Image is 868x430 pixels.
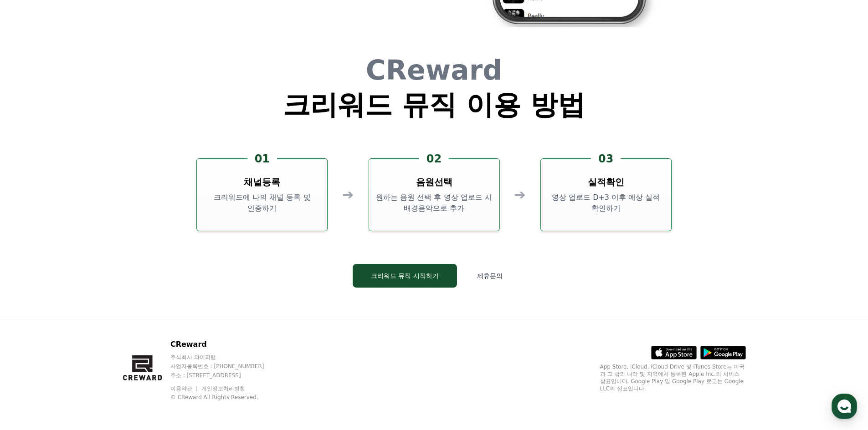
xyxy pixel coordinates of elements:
[170,354,282,361] p: 주식회사 와이피랩
[283,91,585,118] h1: 크리워드 뮤직 이용 방법
[170,372,282,379] p: 주소 : [STREET_ADDRESS]
[170,339,282,350] p: CReward
[514,187,526,203] div: ➔
[244,176,280,188] h3: 채널등록
[170,394,282,401] p: © CReward All Rights Reserved.
[247,152,277,166] div: 01
[60,288,118,311] a: 대화
[600,363,746,392] p: App Store, iCloud, iCloud Drive 및 iTunes Store는 미국과 그 밖의 나라 및 지역에서 등록된 Apple Inc.의 서비스 상표입니다. Goo...
[29,302,34,309] span: 홈
[170,363,282,370] p: 사업자등록번호 : [PHONE_NUMBER]
[118,288,175,311] a: 설정
[373,192,496,214] p: 원하는 음원 선택 후 영상 업로드 시 배경음악으로 추가
[588,176,624,188] h3: 실적확인
[342,187,354,203] div: ➔
[83,303,94,310] span: 대화
[141,302,152,309] span: 설정
[591,152,621,166] div: 03
[544,192,668,214] p: 영상 업로드 D+3 이후 예상 실적 확인하기
[200,192,324,214] p: 크리워드에 나의 채널 등록 및 인증하기
[464,264,515,288] button: 제휴문의
[170,385,199,392] a: 이용약관
[353,264,457,288] button: 크리워드 뮤직 시작하기
[416,176,452,188] h3: 음원선택
[201,385,245,392] a: 개인정보처리방침
[283,56,585,84] h1: CReward
[3,288,60,311] a: 홈
[419,152,449,166] div: 02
